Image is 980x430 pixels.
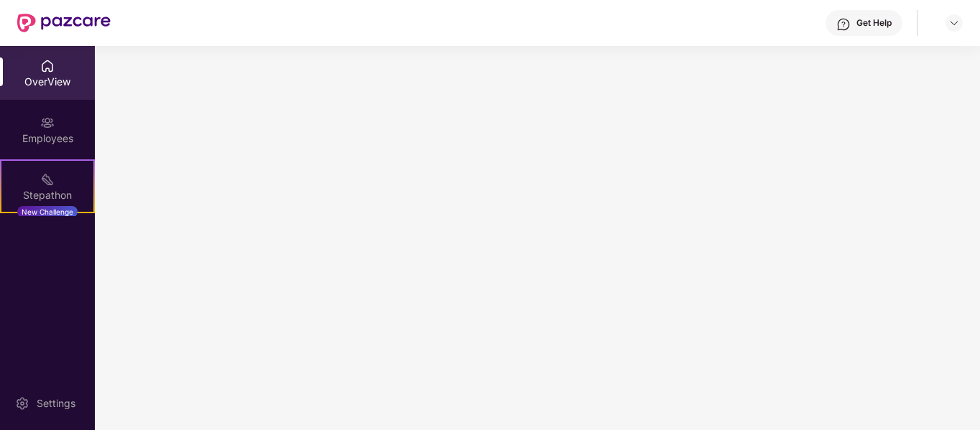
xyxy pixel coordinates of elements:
img: svg+xml;base64,PHN2ZyBpZD0iRW1wbG95ZWVzIiB4bWxucz0iaHR0cDovL3d3dy53My5vcmcvMjAwMC9zdmciIHdpZHRoPS... [40,116,55,130]
img: svg+xml;base64,PHN2ZyBpZD0iRHJvcGRvd24tMzJ4MzIiIHhtbG5zPSJodHRwOi8vd3d3LnczLm9yZy8yMDAwL3N2ZyIgd2... [948,17,960,29]
img: svg+xml;base64,PHN2ZyB4bWxucz0iaHR0cDovL3d3dy53My5vcmcvMjAwMC9zdmciIHdpZHRoPSIyMSIgaGVpZ2h0PSIyMC... [40,172,55,187]
div: Settings [32,396,80,411]
img: svg+xml;base64,PHN2ZyBpZD0iSGVscC0zMngzMiIgeG1sbnM9Imh0dHA6Ly93d3cudzMub3JnLzIwMDAvc3ZnIiB3aWR0aD... [836,17,851,32]
img: svg+xml;base64,PHN2ZyBpZD0iSG9tZSIgeG1sbnM9Imh0dHA6Ly93d3cudzMub3JnLzIwMDAvc3ZnIiB3aWR0aD0iMjAiIG... [40,59,55,73]
div: Stepathon [1,188,93,202]
div: Get Help [856,17,892,29]
img: New Pazcare Logo [17,14,111,32]
div: New Challenge [17,206,78,218]
img: svg+xml;base64,PHN2ZyBpZD0iU2V0dGluZy0yMHgyMCIgeG1sbnM9Imh0dHA6Ly93d3cudzMub3JnLzIwMDAvc3ZnIiB3aW... [15,396,29,411]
